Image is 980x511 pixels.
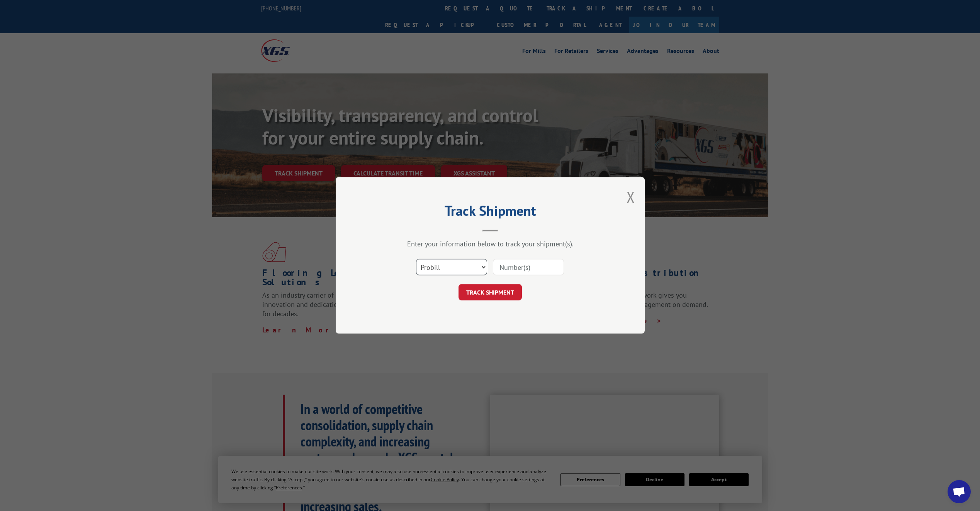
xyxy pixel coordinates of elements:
[374,240,606,249] div: Enter your information below to track your shipment(s).
[374,205,606,220] h2: Track Shipment
[627,187,635,207] button: Close modal
[948,480,971,503] div: Open chat
[493,259,564,276] input: Number(s)
[459,284,522,301] button: TRACK SHIPMENT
